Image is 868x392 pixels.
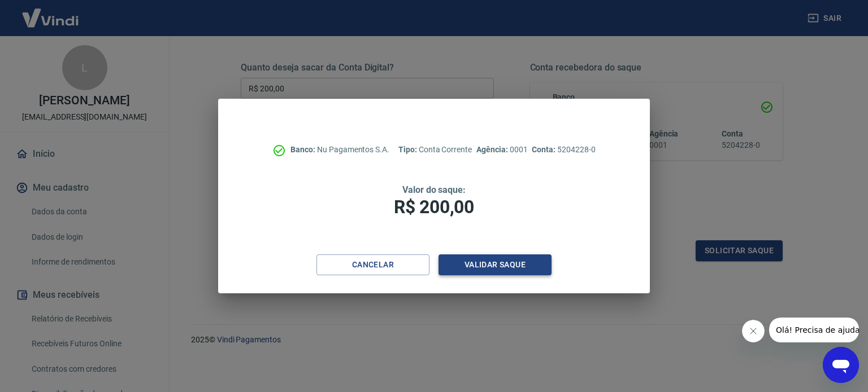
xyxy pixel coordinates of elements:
[398,145,419,154] span: Tipo:
[532,144,595,156] p: 5204228-0
[290,144,389,156] p: Nu Pagamentos S.A.
[316,254,429,275] button: Cancelar
[398,144,472,156] p: Conta Corrente
[532,145,557,154] span: Conta:
[476,144,527,156] p: 0001
[439,254,552,275] button: Validar saque
[742,320,765,342] iframe: Fechar mensagem
[769,318,859,342] iframe: Mensagem da empresa
[402,184,466,195] span: Valor do saque:
[823,347,859,383] iframe: Botão para abrir a janela de mensagens
[290,145,317,154] span: Banco:
[476,145,510,154] span: Agência:
[394,196,474,218] span: R$ 200,00
[7,8,95,17] span: Olá! Precisa de ajuda?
